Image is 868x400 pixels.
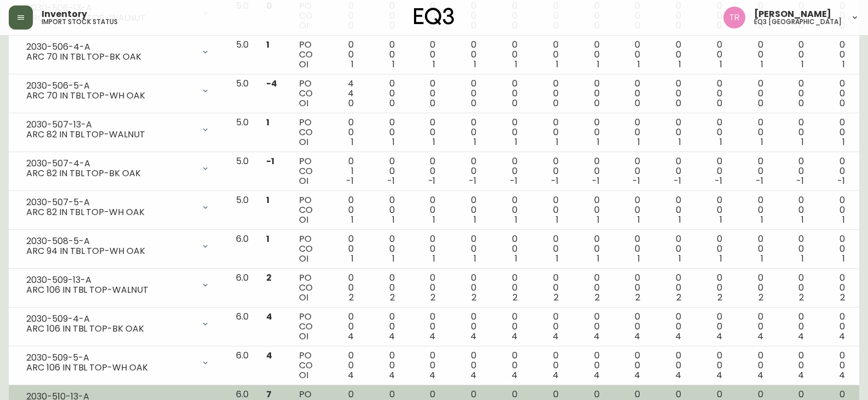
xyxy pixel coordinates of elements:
[299,136,308,148] span: OI
[597,136,600,148] span: 1
[26,81,194,91] div: 2030-506-5-A
[389,369,395,381] span: 4
[26,324,194,334] div: ARC 106 IN TBL TOP-BK OAK
[18,234,219,258] div: 2030-508-5-AARC 94 IN TBL TOP-WH OAK
[556,136,559,148] span: 1
[389,97,395,109] span: 0
[801,136,804,148] span: 1
[535,118,559,147] div: 0 0
[595,291,600,304] span: 2
[266,349,272,362] span: 4
[18,312,219,336] div: 2030-509-4-AARC 106 IN TBL TOP-BK OAK
[453,351,476,380] div: 0 0
[679,252,681,265] span: 1
[781,234,804,264] div: 0 0
[740,40,763,69] div: 0 0
[658,312,681,341] div: 0 0
[42,10,87,19] span: Inventory
[515,58,518,71] span: 1
[679,136,681,148] span: 1
[494,312,518,341] div: 0 0
[494,195,518,225] div: 0 0
[26,353,194,363] div: 2030-509-5-A
[675,330,681,343] span: 4
[348,330,354,343] span: 4
[576,79,600,108] div: 0 0
[699,312,722,341] div: 0 0
[553,97,559,109] span: 0
[494,79,518,108] div: 0 0
[299,252,308,265] span: OI
[658,351,681,380] div: 0 0
[453,156,476,186] div: 0 0
[658,79,681,108] div: 0 0
[433,58,435,71] span: 1
[635,97,640,109] span: 0
[740,118,763,147] div: 0 0
[330,156,354,186] div: 0 1
[330,351,354,380] div: 0 0
[535,351,559,380] div: 0 0
[658,234,681,264] div: 0 0
[26,52,194,62] div: ARC 70 IN TBL TOP-BK OAK
[720,252,722,265] span: 1
[299,369,308,381] span: OI
[266,38,269,51] span: 1
[658,40,681,69] div: 0 0
[428,175,436,187] span: -1
[453,79,476,108] div: 0 0
[474,136,476,148] span: 1
[299,291,308,304] span: OI
[715,175,722,187] span: -1
[635,291,640,304] span: 2
[781,79,804,108] div: 0 0
[594,369,600,381] span: 4
[371,156,395,186] div: 0 0
[535,273,559,303] div: 0 0
[266,233,269,245] span: 1
[299,312,313,341] div: PO CO
[266,116,269,129] span: 1
[594,330,600,343] span: 4
[299,156,313,186] div: PO CO
[676,97,681,109] span: 0
[761,213,763,226] span: 1
[387,175,395,187] span: -1
[553,369,559,381] span: 4
[26,314,194,324] div: 2030-509-4-A
[617,40,640,69] div: 0 0
[720,58,722,71] span: 1
[227,269,257,308] td: 6.0
[348,97,354,109] span: 0
[266,194,269,206] span: 1
[576,273,600,303] div: 0 0
[699,351,722,380] div: 0 0
[412,234,436,264] div: 0 0
[18,273,219,297] div: 2030-509-13-AARC 106 IN TBL TOP-WALNUT
[576,40,600,69] div: 0 0
[453,273,476,303] div: 0 0
[821,79,845,108] div: 0 0
[617,351,640,380] div: 0 0
[821,312,845,341] div: 0 0
[821,118,845,147] div: 0 0
[433,136,435,148] span: 1
[26,120,194,130] div: 2030-507-13-A
[330,234,354,264] div: 0 0
[576,351,600,380] div: 0 0
[740,79,763,108] div: 0 0
[617,79,640,108] div: 0 0
[617,118,640,147] div: 0 0
[515,252,518,265] span: 1
[576,195,600,225] div: 0 0
[371,79,395,108] div: 0 0
[576,156,600,186] div: 0 0
[840,291,845,304] span: 2
[494,234,518,264] div: 0 0
[18,79,219,103] div: 2030-506-5-AARC 70 IN TBL TOP-WH OAK
[433,252,435,265] span: 1
[299,79,313,108] div: PO CO
[299,351,313,380] div: PO CO
[679,58,681,71] span: 1
[634,330,640,343] span: 4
